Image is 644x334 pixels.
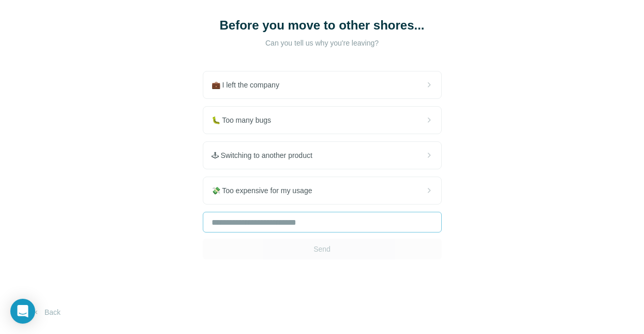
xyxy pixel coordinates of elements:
[10,299,35,324] div: Open Intercom Messenger
[212,185,321,196] span: 💸 Too expensive for my usage
[25,303,68,322] button: Back
[212,80,288,90] span: 💼 I left the company
[212,150,321,161] span: 🕹 Switching to another product
[219,17,426,34] h1: Before you move to other shores...
[219,38,426,48] p: Can you tell us why you're leaving?
[212,115,280,125] span: 🐛 Too many bugs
